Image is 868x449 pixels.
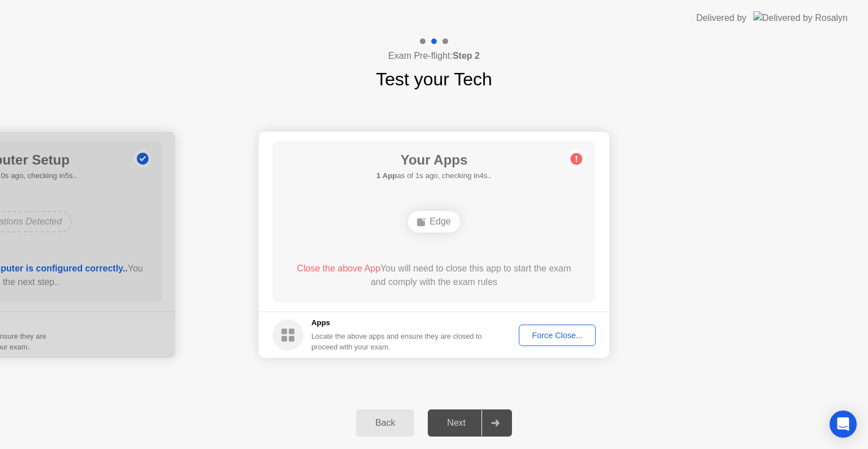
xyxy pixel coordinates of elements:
span: Close the above App [297,264,380,273]
div: You will need to close this app to start the exam and comply with the exam rules [289,262,580,289]
div: Delivered by [696,11,747,25]
h1: Test your Tech [376,66,492,93]
h4: Exam Pre-flight: [388,49,480,63]
b: Step 2 [453,51,480,61]
div: Locate the above apps and ensure they are closed to proceed with your exam. [311,331,483,352]
div: Force Close... [523,331,592,340]
b: 1 App [376,171,397,180]
div: Edge [408,211,459,232]
button: Next [428,409,512,437]
div: Open Intercom Messenger [830,411,857,438]
button: Back [356,409,414,437]
div: Next [431,418,481,428]
img: Delivered by Rosalyn [753,11,848,24]
div: Back [359,418,411,428]
h1: Your Apps [376,150,492,170]
h5: Apps [311,317,483,329]
button: Force Close... [519,325,596,346]
h5: as of 1s ago, checking in4s.. [376,170,492,182]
